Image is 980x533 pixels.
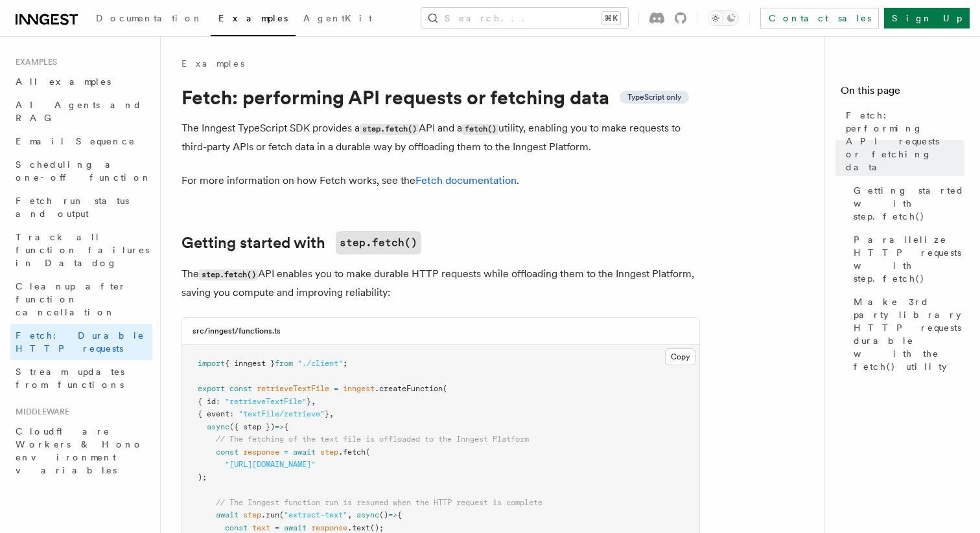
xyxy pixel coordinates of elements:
[841,104,964,179] a: Fetch: performing API requests or fetching data
[16,330,145,354] span: Fetch: Durable HTTP requests
[225,460,316,469] span: "[URL][DOMAIN_NAME]"
[229,422,275,431] span: ({ step })
[320,448,338,457] span: step
[275,523,279,532] span: =
[16,281,126,317] span: Cleanup after function cancellation
[279,510,284,519] span: (
[10,70,152,93] a: All examples
[462,124,498,135] code: fetch()
[229,384,252,393] span: const
[602,12,620,25] kbd: ⌘K
[846,109,964,174] span: Fetch: performing API requests or fetching data
[627,92,681,102] span: TypeScript only
[421,8,628,28] button: Search...⌘K
[225,397,307,406] span: "retrieveTextFile"
[10,407,69,417] span: Middleware
[198,384,225,393] span: export
[311,523,347,532] span: response
[198,397,216,406] span: { id
[181,172,700,190] p: For more information on how Fetch works, see the .
[218,13,288,23] span: Examples
[239,409,325,418] span: "textFile/retrieve"
[216,435,529,444] span: // The fetching of the text file is offloaded to the Inngest Platform
[216,397,220,406] span: :
[841,83,964,104] h4: On this page
[415,174,517,187] a: Fetch documentation
[243,510,261,519] span: step
[211,4,296,36] a: Examples
[181,231,421,255] a: Getting started withstep.fetch()
[257,384,329,393] span: retrieveTextFile
[10,420,152,482] a: Cloudflare Workers & Hono environment variables
[207,422,229,431] span: async
[884,8,970,28] a: Sign Up
[10,130,152,153] a: Email Sequence
[293,448,316,457] span: await
[216,448,239,457] span: const
[366,448,370,457] span: (
[16,100,142,123] span: AI Agents and RAG
[181,265,700,302] p: The API enables you to make durable HTTP requests while offloading them to the Inngest Platform, ...
[10,153,152,189] a: Scheduling a one-off function
[10,93,152,130] a: AI Agents and RAG
[16,76,111,87] span: All examples
[665,348,695,365] button: Copy
[311,397,316,406] span: ,
[334,384,338,393] span: =
[16,136,135,146] span: Email Sequence
[181,119,700,156] p: The Inngest TypeScript SDK provides a API and a utility, enabling you to make requests to third-p...
[275,359,293,368] span: from
[10,57,57,67] span: Examples
[199,269,258,280] code: step.fetch()
[347,523,370,532] span: .text
[370,523,384,532] span: ();
[343,359,347,368] span: ;
[375,384,443,393] span: .createFunction
[275,422,284,431] span: =>
[16,426,143,475] span: Cloudflare Workers & Hono environment variables
[216,510,239,519] span: await
[356,510,379,519] span: async
[397,510,402,519] span: {
[360,124,419,135] code: step.fetch()
[181,85,700,109] h1: Fetch: performing API requests or fetching data
[284,523,307,532] span: await
[760,8,879,28] a: Contact sales
[338,448,366,457] span: .fetch
[284,448,288,457] span: =
[336,231,421,255] code: step.fetch()
[16,367,124,390] span: Stream updates from functions
[216,498,542,507] span: // The Inngest function run is resumed when the HTTP request is complete
[708,10,739,26] button: Toggle dark mode
[347,510,352,519] span: ,
[443,384,447,393] span: (
[296,4,380,35] a: AgentKit
[854,184,964,223] span: Getting started with step.fetch()
[10,360,152,396] a: Stream updates from functions
[297,359,343,368] span: "./client"
[10,275,152,324] a: Cleanup after function cancellation
[261,510,279,519] span: .run
[225,359,275,368] span: { inngest }
[10,324,152,360] a: Fetch: Durable HTTP requests
[854,233,964,285] span: Parallelize HTTP requests with step.fetch()
[10,189,152,225] a: Fetch run status and output
[192,326,281,336] h3: src/inngest/functions.ts
[229,409,234,418] span: :
[198,473,207,482] span: );
[16,196,129,219] span: Fetch run status and output
[848,290,964,378] a: Make 3rd party library HTTP requests durable with the fetch() utility
[198,409,229,418] span: { event
[10,225,152,275] a: Track all function failures in Datadog
[88,4,211,35] a: Documentation
[329,409,334,418] span: ,
[252,523,270,532] span: text
[343,384,375,393] span: inngest
[848,179,964,228] a: Getting started with step.fetch()
[388,510,397,519] span: =>
[181,57,244,70] a: Examples
[225,523,248,532] span: const
[325,409,329,418] span: }
[303,13,372,23] span: AgentKit
[198,359,225,368] span: import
